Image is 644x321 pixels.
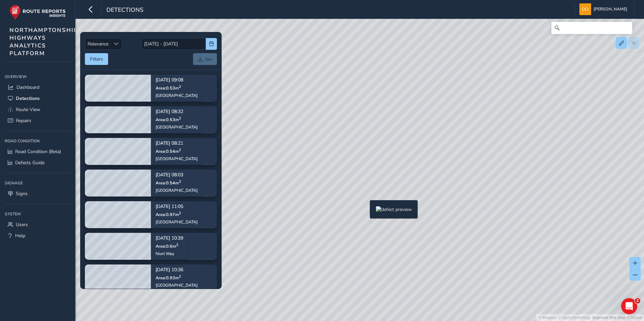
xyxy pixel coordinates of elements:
button: [PERSON_NAME] [579,3,630,15]
sup: 2 [179,84,181,89]
sup: 2 [179,211,181,216]
p: [DATE] 08:03 [156,173,198,178]
div: [GEOGRAPHIC_DATA] [156,283,198,288]
div: [GEOGRAPHIC_DATA] [156,93,198,98]
p: [DATE] 11:05 [156,205,198,209]
sup: 2 [176,242,178,247]
span: Dashboard [17,84,39,91]
p: [DATE] 09:08 [156,78,198,83]
a: Road Condition (Beta) [5,146,70,157]
span: [PERSON_NAME] [593,3,627,15]
span: Help [15,233,25,239]
div: [GEOGRAPHIC_DATA] [156,124,198,130]
a: Repairs [5,115,70,126]
span: Area: 0.97 m [156,212,181,217]
img: diamond-layout [579,3,591,15]
span: Area: 0.54 m [156,148,181,154]
div: [GEOGRAPHIC_DATA] [156,188,198,193]
span: Area: 0.54 m [156,180,181,186]
a: Signs [5,188,70,199]
span: Repairs [16,117,31,124]
a: csv [193,53,217,65]
div: [GEOGRAPHIC_DATA] [156,219,198,225]
a: Defects Guide [5,157,70,168]
div: [GEOGRAPHIC_DATA] [156,156,198,162]
span: Users [16,221,28,228]
span: Road Condition (Beta) [15,148,61,155]
a: Detections [5,93,70,104]
span: Area: 0.53 m [156,117,181,122]
div: System [5,209,70,219]
p: [DATE] 10:36 [156,268,198,273]
p: [DATE] 10:39 [156,236,183,241]
div: Signage [5,178,70,188]
img: rr logo [9,5,66,20]
iframe: Intercom live chat [621,298,637,314]
span: 2 [635,298,640,304]
sup: 2 [179,179,181,184]
input: Search [551,22,632,34]
span: Area: 0.93 m [156,275,181,281]
span: Route View [16,106,40,113]
span: Relevance [85,38,111,49]
div: Overview [5,72,70,82]
sup: 2 [179,274,181,279]
a: Users [5,219,70,230]
a: Route View [5,104,70,115]
div: Sort by Date [111,38,122,49]
span: Detections [106,6,143,15]
div: Niort Way [156,251,183,256]
div: Road Condition [5,136,70,146]
span: Area: 0.53 m [156,85,181,91]
span: NORTHAMPTONSHIRE HIGHWAYS ANALYTICS PLATFORM [9,26,83,57]
p: [DATE] 08:32 [156,110,198,114]
button: Filters [85,53,108,65]
span: Signs [16,190,28,197]
a: Dashboard [5,82,70,93]
span: Area: 0.6 m [156,243,178,249]
span: Detections [16,95,40,102]
a: Help [5,230,70,241]
span: Defects Guide [15,159,44,166]
sup: 2 [179,147,181,152]
p: [DATE] 08:21 [156,141,198,146]
sup: 2 [179,116,181,121]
